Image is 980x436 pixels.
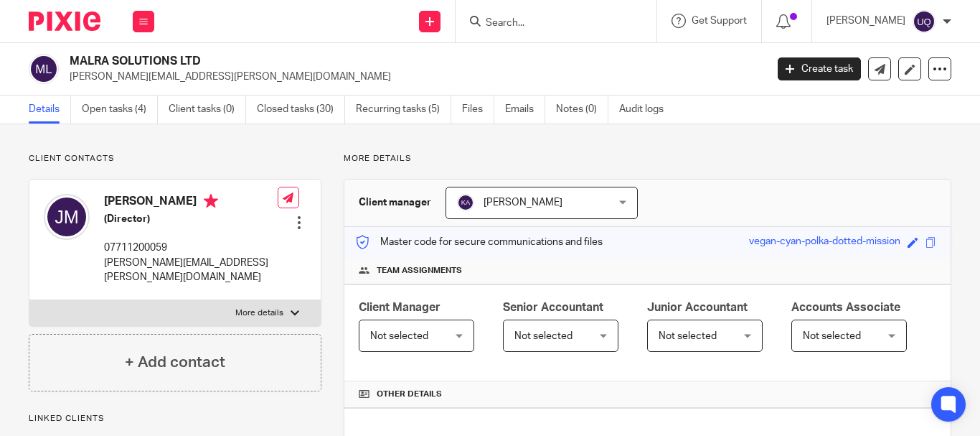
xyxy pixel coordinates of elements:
img: svg%3E [913,10,936,33]
h4: + Add contact [125,351,225,374]
p: [PERSON_NAME][EMAIL_ADDRESS][PERSON_NAME][DOMAIN_NAME] [70,70,756,84]
img: svg%3E [457,194,474,211]
h5: (Director) [104,212,278,226]
p: More details [344,153,951,164]
a: Audit logs [619,96,674,124]
a: Emails [505,96,545,124]
a: Create task [778,57,861,80]
span: Client Manager [359,302,440,313]
a: Open tasks (4) [82,96,158,124]
span: Senior Accountant [503,302,603,313]
i: Primary [204,194,218,208]
a: Recurring tasks (5) [356,96,451,124]
span: Not selected [370,331,428,341]
a: Files [462,96,494,124]
p: Client contacts [29,153,321,164]
input: Search [484,17,613,30]
p: [PERSON_NAME] [826,14,905,28]
span: Accounts Associate [791,302,900,313]
p: Linked clients [29,413,321,425]
span: Not selected [514,331,573,341]
p: 07711200059 [104,241,278,255]
a: Client tasks (0) [169,96,246,124]
img: svg%3E [29,54,59,84]
img: Pixie [29,11,100,31]
h3: Client manager [359,195,431,210]
div: vegan-cyan-polka-dotted-mission [749,234,900,251]
span: Other details [377,389,442,400]
h2: MALRA SOLUTIONS LTD [70,54,619,69]
p: Master code for secure communications and files [355,235,603,249]
span: Not selected [659,331,717,341]
span: Get Support [692,16,747,26]
p: More details [235,307,283,319]
p: [PERSON_NAME][EMAIL_ADDRESS][PERSON_NAME][DOMAIN_NAME] [104,256,278,285]
span: [PERSON_NAME] [484,198,562,208]
a: Details [29,96,71,124]
span: Not selected [803,331,861,341]
a: Notes (0) [556,96,608,124]
a: Closed tasks (30) [257,96,345,124]
img: svg%3E [44,194,90,240]
h4: [PERSON_NAME] [104,194,278,212]
span: Team assignments [377,265,462,277]
span: Junior Accountant [647,302,748,313]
